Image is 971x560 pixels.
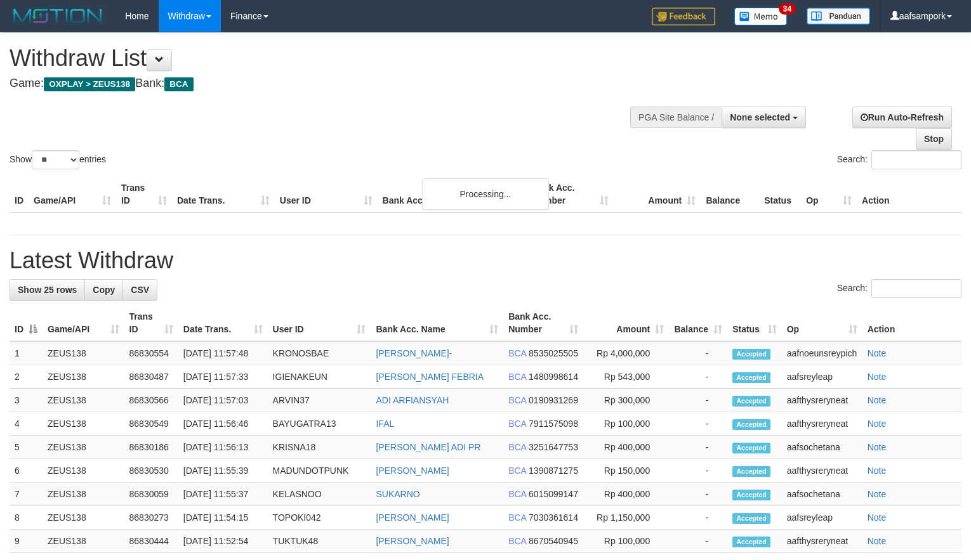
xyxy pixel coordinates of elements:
[732,513,770,524] span: Accepted
[18,285,77,295] span: Show 25 rows
[583,436,669,459] td: Rp 400,000
[529,372,578,382] span: Copy 1480998614 to clipboard
[782,530,862,553] td: aafthysreryneat
[782,506,862,530] td: aafsreyleap
[669,412,727,436] td: -
[868,489,887,499] a: Note
[857,176,961,212] th: Action
[275,176,378,212] th: User ID
[10,6,106,25] img: MOTION_logo.png
[10,365,43,389] td: 2
[93,285,115,295] span: Copy
[422,178,549,210] div: Processing...
[630,107,722,128] div: PGA Site Balance /
[782,305,862,341] th: Op: activate to sort column ascending
[32,150,79,169] select: Showentries
[868,395,887,405] a: Note
[669,483,727,506] td: -
[527,176,614,212] th: Bank Acc. Number
[583,389,669,412] td: Rp 300,000
[508,395,526,405] span: BCA
[371,305,503,341] th: Bank Acc. Name: activate to sort column ascending
[727,305,782,341] th: Status: activate to sort column ascending
[529,442,578,452] span: Copy 3251647753 to clipboard
[583,412,669,436] td: Rp 100,000
[722,107,806,128] button: None selected
[122,279,157,301] a: CSV
[868,442,887,452] a: Note
[669,506,727,530] td: -
[508,419,526,429] span: BCA
[178,506,268,530] td: [DATE] 11:54:15
[868,372,887,382] a: Note
[669,436,727,459] td: -
[43,506,124,530] td: ZEUS138
[10,248,961,273] h1: Latest Withdraw
[376,512,449,523] a: [PERSON_NAME]
[852,107,952,128] a: Run Auto-Refresh
[10,459,43,483] td: 6
[529,419,578,429] span: Copy 7911575098 to clipboard
[529,536,578,546] span: Copy 8670540945 to clipboard
[871,150,961,169] input: Search:
[124,436,178,459] td: 86830186
[734,8,788,25] img: Button%20Memo.svg
[10,305,43,341] th: ID: activate to sort column descending
[10,483,43,506] td: 7
[782,341,862,365] td: aafnoeunsreypich
[732,419,770,430] span: Accepted
[43,412,124,436] td: ZEUS138
[43,530,124,553] td: ZEUS138
[782,483,862,506] td: aafsochetana
[124,412,178,436] td: 86830549
[583,459,669,483] td: Rp 150,000
[868,419,887,429] a: Note
[131,285,149,295] span: CSV
[669,459,727,483] td: -
[43,305,124,341] th: Game/API: activate to sort column ascending
[508,489,526,499] span: BCA
[376,348,452,358] a: [PERSON_NAME]-
[732,537,770,547] span: Accepted
[29,176,116,212] th: Game/API
[378,176,527,212] th: Bank Acc. Name
[837,279,961,298] label: Search:
[124,341,178,365] td: 86830554
[782,436,862,459] td: aafsochetana
[10,279,85,301] a: Show 25 rows
[124,506,178,530] td: 86830273
[782,365,862,389] td: aafsreyleap
[44,77,135,91] span: OXPLAY > ZEUS138
[583,341,669,365] td: Rp 4,000,000
[652,8,715,25] img: Feedback.jpg
[508,466,526,476] span: BCA
[10,436,43,459] td: 5
[10,77,635,90] h4: Game: Bank:
[43,365,124,389] td: ZEUS138
[871,279,961,298] input: Search:
[124,530,178,553] td: 86830444
[807,8,870,25] img: panduan.png
[732,466,770,477] span: Accepted
[669,389,727,412] td: -
[508,348,526,358] span: BCA
[268,365,371,389] td: IGIENAKEUN
[268,530,371,553] td: TUKTUK48
[178,459,268,483] td: [DATE] 11:55:39
[10,341,43,365] td: 1
[124,365,178,389] td: 86830487
[124,483,178,506] td: 86830059
[732,349,770,360] span: Accepted
[43,341,124,365] td: ZEUS138
[178,389,268,412] td: [DATE] 11:57:03
[178,341,268,365] td: [DATE] 11:57:48
[376,395,449,405] a: ADI ARFIANSYAH
[43,389,124,412] td: ZEUS138
[503,305,583,341] th: Bank Acc. Number: activate to sort column ascending
[583,530,669,553] td: Rp 100,000
[614,176,701,212] th: Amount
[268,412,371,436] td: BAYUGATRA13
[376,442,480,452] a: [PERSON_NAME] ADI PR
[782,389,862,412] td: aafthysreryneat
[868,348,887,358] a: Note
